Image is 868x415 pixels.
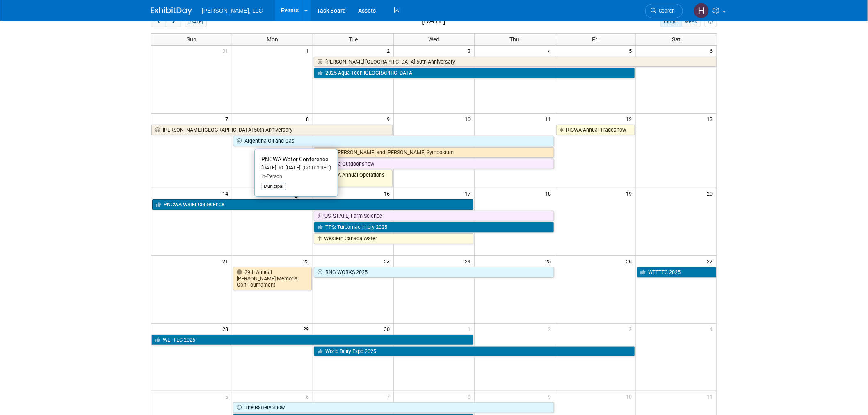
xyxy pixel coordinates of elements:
span: 19 [626,188,636,198]
span: 21 [222,256,232,266]
a: WEFTEC 2025 [151,335,473,345]
button: prev [151,16,166,27]
span: 12 [626,114,636,124]
span: 6 [305,391,313,401]
span: 26 [626,256,636,266]
span: Sat [672,36,681,43]
span: [PERSON_NAME], LLC [202,7,263,14]
a: Search [645,4,683,18]
span: 28 [222,324,232,334]
span: 8 [305,114,313,124]
span: 4 [709,324,717,334]
a: [US_STATE] Farm Science [314,211,554,221]
span: Mon [267,36,278,43]
a: [PERSON_NAME] [GEOGRAPHIC_DATA] 50th Anniversary [151,125,393,135]
span: 27 [706,256,717,266]
span: Thu [510,36,520,43]
img: ExhibitDay [151,7,192,15]
span: 3 [467,46,474,56]
span: PNCWA Water Conference [261,156,328,162]
a: WEFTEC 2025 [637,267,717,278]
span: 5 [224,391,232,401]
div: Municipal [261,183,286,190]
span: Search [656,8,675,14]
span: 10 [626,391,636,401]
button: month [660,16,682,27]
span: 1 [305,46,313,56]
span: 9 [548,391,555,401]
span: 14 [222,188,232,198]
a: Argentina Oil and Gas [233,136,554,146]
span: Fri [592,36,599,43]
span: 23 [383,256,393,266]
a: RICWA Annual Tradeshow [556,125,635,135]
span: In-Person [261,173,282,179]
span: 4 [548,46,555,56]
a: 2025 Aqua Tech [GEOGRAPHIC_DATA] [314,68,635,78]
span: 8 [467,391,474,401]
button: week [682,16,701,27]
a: B&K [PERSON_NAME] and [PERSON_NAME] Symposium [314,147,554,158]
span: 7 [224,114,232,124]
span: 1 [467,324,474,334]
span: 5 [628,46,636,56]
span: 17 [464,188,474,198]
a: CSWEA Annual Operations Seminar [314,170,393,187]
span: 16 [383,188,393,198]
a: [PERSON_NAME] [GEOGRAPHIC_DATA] 50th Anniversary [314,57,717,67]
a: Western Canada Water [314,233,473,244]
span: 25 [545,256,555,266]
a: The Battery Show [233,402,554,413]
span: 29 [302,324,313,334]
a: World Dairy Expo 2025 [314,346,635,357]
a: PNCWA Water Conference [152,199,473,210]
span: Sun [187,36,196,43]
span: 18 [545,188,555,198]
span: 24 [464,256,474,266]
span: 3 [628,324,636,334]
i: Personalize Calendar [708,19,713,25]
span: Tue [349,36,358,43]
span: (Committed) [300,164,331,171]
span: 31 [222,46,232,56]
button: myCustomButton [705,16,717,27]
span: 20 [706,188,717,198]
a: RNG WORKS 2025 [314,267,554,278]
button: next [166,16,181,27]
a: TPS: Turbomachinery 2025 [314,222,554,233]
span: 9 [386,114,393,124]
a: Canada Outdoor show [314,159,554,169]
span: 11 [545,114,555,124]
img: Hannah Mulholland [694,3,709,18]
button: [DATE] [185,16,207,27]
span: 7 [386,391,393,401]
span: 13 [706,114,717,124]
span: 11 [706,391,717,401]
span: 2 [386,46,393,56]
span: 6 [709,46,717,56]
div: [DATE] to [DATE] [261,164,331,171]
h2: [DATE] [422,16,445,25]
span: 30 [383,324,393,334]
span: Wed [428,36,439,43]
span: 2 [548,324,555,334]
a: 29th Annual [PERSON_NAME] Memorial Golf Tournament [233,267,312,290]
span: 22 [302,256,313,266]
span: 10 [464,114,474,124]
